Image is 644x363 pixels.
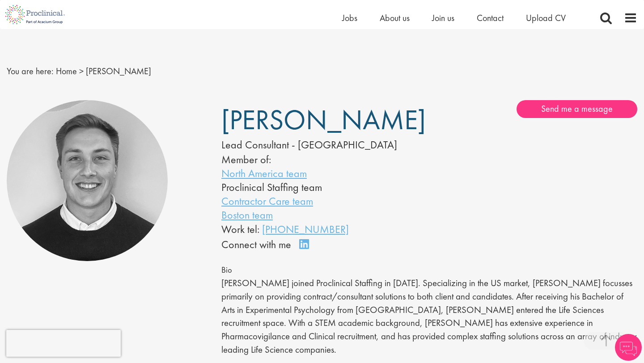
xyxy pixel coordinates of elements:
a: North America team [221,166,307,180]
a: Upload CV [526,12,566,24]
a: Contractor Care team [221,194,313,208]
span: > [79,65,84,77]
span: [PERSON_NAME] [221,102,426,138]
iframe: reCAPTCHA [6,330,121,357]
div: Lead Consultant - [GEOGRAPHIC_DATA] [221,137,402,152]
li: Proclinical Staffing team [221,180,402,194]
a: About us [380,12,410,24]
a: breadcrumb link [56,65,77,77]
p: [PERSON_NAME] joined Proclinical Staffing in [DATE]. Specializing in the US market, [PERSON_NAME]... [221,277,637,356]
label: Member of: [221,152,271,166]
a: Contact [477,12,504,24]
span: Bio [221,265,232,275]
a: [PHONE_NUMBER] [262,222,349,236]
a: Jobs [342,12,357,24]
span: [PERSON_NAME] [86,65,151,77]
a: Send me a message [517,100,637,118]
img: Bo Forsen [7,100,168,261]
img: Chatbot [615,334,642,361]
span: Work tel: [221,222,259,236]
span: You are here: [7,65,54,77]
a: Boston team [221,208,273,222]
a: Join us [432,12,454,24]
